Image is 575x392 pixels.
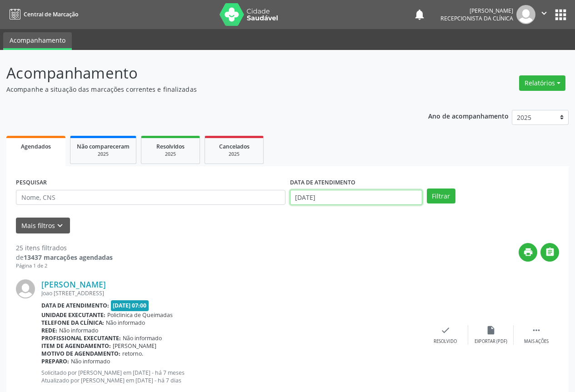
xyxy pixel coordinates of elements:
[531,325,541,335] i: 
[59,327,98,334] span: Não informado
[107,311,173,319] span: Policlinica de Queimadas
[111,300,149,311] span: [DATE] 07:00
[122,350,143,357] span: retorno.
[3,32,72,50] a: Acompanhamento
[486,325,496,335] i: insert_drive_file
[77,151,130,158] div: 2025
[535,5,553,24] button: 
[41,357,69,365] b: Preparo:
[290,176,355,190] label: DATA DE ATENDIMENTO
[16,243,113,253] div: 25 itens filtrados
[519,75,565,91] button: Relatórios
[24,253,113,262] strong: 13437 marcações agendadas
[16,279,35,298] img: img
[540,243,559,262] button: 
[434,338,457,345] div: Resolvido
[427,189,455,204] button: Filtrar
[440,15,513,22] span: Recepcionista da clínica
[106,319,145,327] span: Não informado
[16,176,47,190] label: PESQUISAR
[523,247,533,257] i: print
[6,62,400,84] p: Acompanhamento
[71,357,110,365] span: Não informado
[21,143,51,150] span: Agendados
[219,143,250,150] span: Cancelados
[55,221,65,231] i: keyboard_arrow_down
[428,110,509,121] p: Ano de acompanhamento
[41,327,57,334] b: Rede:
[41,311,105,319] b: Unidade executante:
[113,342,156,350] span: [PERSON_NAME]
[545,247,555,257] i: 
[41,350,120,357] b: Motivo de agendamento:
[41,342,111,350] b: Item de agendamento:
[6,84,400,94] p: Acompanhe a situação das marcações correntes e finalizadas
[123,334,162,342] span: Não informado
[41,369,423,384] p: Solicitado por [PERSON_NAME] em [DATE] - há 7 meses Atualizado por [PERSON_NAME] em [DATE] - há 7...
[475,338,507,345] div: Exportar (PDF)
[290,190,422,205] input: Selecione um intervalo
[516,5,535,24] img: img
[553,7,569,23] button: apps
[539,8,549,18] i: 
[519,243,537,262] button: print
[16,262,113,270] div: Página 1 de 2
[211,151,257,158] div: 2025
[6,7,78,22] a: Central de Marcação
[41,302,109,309] b: Data de atendimento:
[77,143,130,150] span: Não compareceram
[24,10,78,18] span: Central de Marcação
[16,218,70,233] button: Mais filtroskeyboard_arrow_down
[524,338,549,345] div: Mais ações
[440,7,513,15] div: [PERSON_NAME]
[440,325,450,335] i: check
[148,151,193,158] div: 2025
[41,319,104,327] b: Telefone da clínica:
[156,143,185,150] span: Resolvidos
[16,190,285,205] input: Nome, CNS
[41,289,423,297] div: Joao [STREET_ADDRESS]
[16,253,113,262] div: de
[413,8,426,21] button: notifications
[41,334,121,342] b: Profissional executante:
[41,279,106,289] a: [PERSON_NAME]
